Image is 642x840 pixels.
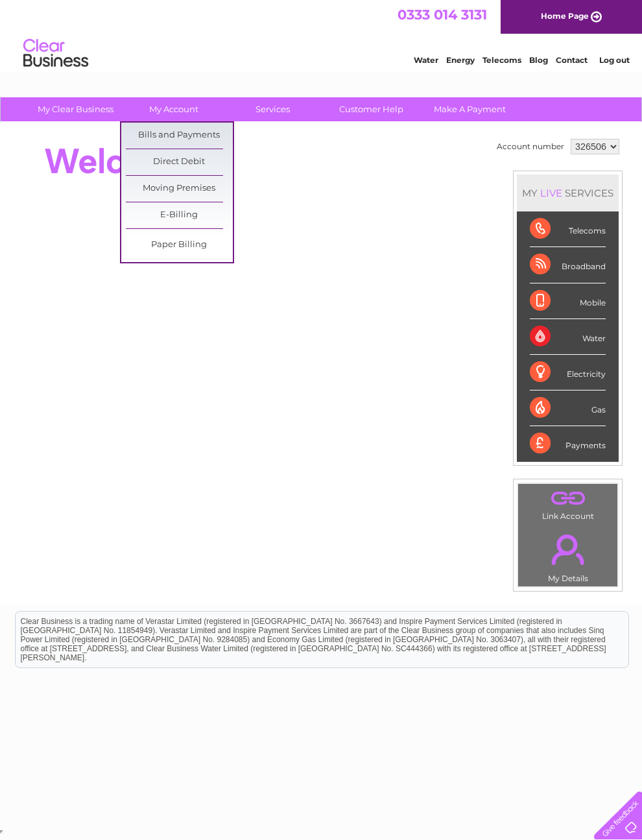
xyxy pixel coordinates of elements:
[398,6,487,23] a: 0333 014 3131
[416,97,523,121] a: Make A Payment
[318,97,425,121] a: Customer Help
[126,232,233,258] a: Paper Billing
[517,174,619,211] div: MY SERVICES
[530,247,606,283] div: Broadband
[538,187,565,199] div: LIVE
[16,7,628,63] div: Clear Business is a trading name of Verastar Limited (registered in [GEOGRAPHIC_DATA] No. 3667643...
[126,123,233,149] a: Bills and Payments
[521,527,614,572] a: .
[493,136,567,158] td: Account number
[414,55,438,65] a: Water
[126,149,233,175] a: Direct Debit
[530,390,606,426] div: Gas
[446,55,475,65] a: Energy
[517,483,618,524] td: Link Account
[530,355,606,390] div: Electricity
[121,97,228,121] a: My Account
[529,55,548,65] a: Blog
[219,97,326,121] a: Services
[599,55,630,65] a: Log out
[126,176,233,202] a: Moving Premises
[521,487,614,510] a: .
[482,55,521,65] a: Telecoms
[126,202,233,228] a: E-Billing
[530,283,606,319] div: Mobile
[530,319,606,355] div: Water
[530,211,606,247] div: Telecoms
[23,34,89,73] img: logo.png
[22,97,129,121] a: My Clear Business
[530,426,606,461] div: Payments
[556,55,588,65] a: Contact
[517,523,618,587] td: My Details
